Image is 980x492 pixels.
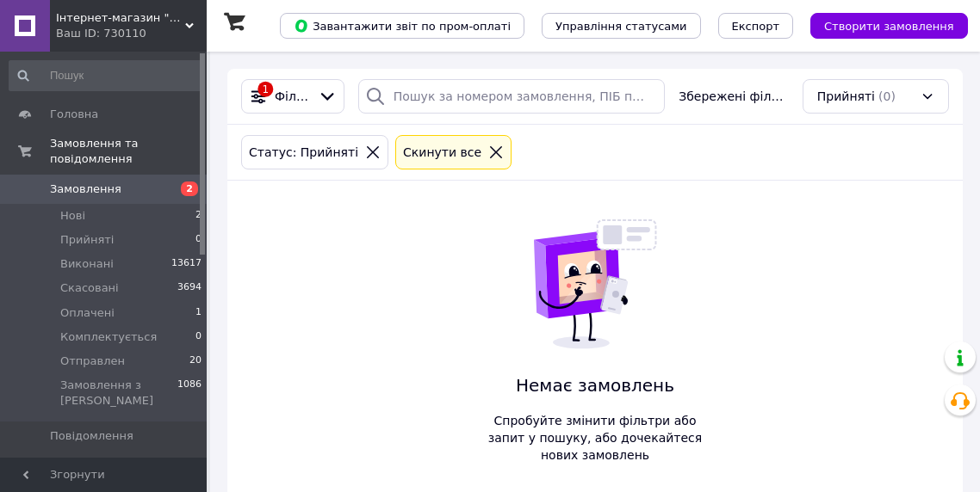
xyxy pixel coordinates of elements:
[60,208,85,224] span: Нові
[817,88,875,105] span: Прийняті
[878,89,896,103] span: (0)
[195,232,202,248] span: 0
[294,18,511,34] span: Завантажити звіт по пром-оплаті
[275,88,311,105] span: Фільтри
[810,13,968,39] button: Створити замовлення
[400,143,485,162] div: Cкинути все
[60,232,114,248] span: Прийняті
[50,428,133,444] span: Повідомлення
[60,256,114,272] span: Виконані
[177,378,202,409] span: 1086
[56,26,207,41] div: Ваш ID: 730110
[50,136,207,167] span: Замовлення та повідомлення
[358,79,665,114] input: Пошук за номером замовлення, ПІБ покупця, номером телефону, Email, номером накладної
[60,329,157,345] span: Комплектується
[280,13,524,39] button: Завантажити звіт по пром-оплаті
[195,329,202,345] span: 0
[50,181,121,197] span: Замовлення
[481,412,709,464] span: Спробуйте змінити фільтри або запит у пошуку, або дочекайтеся нових замовлень
[195,305,202,321] span: 1
[60,378,177,409] span: Замовлення з [PERSON_NAME]
[177,280,202,296] span: 3694
[679,88,789,105] span: Збережені фільтри:
[542,13,701,39] button: Управління статусами
[245,143,362,162] div: Статус: Прийняті
[171,256,202,272] span: 13617
[793,18,968,32] a: Створити замовлення
[555,20,687,33] span: Управління статусами
[732,20,780,33] span: Експорт
[718,13,794,39] button: Експорт
[9,60,203,91] input: Пошук
[60,305,115,321] span: Оплачені
[195,208,202,224] span: 2
[60,280,119,296] span: Скасовані
[60,354,125,369] span: Отправлен
[189,354,202,369] span: 20
[824,20,954,33] span: Створити замовлення
[56,10,185,26] span: Інтернет-магазин "У костюмі"
[181,181,198,196] span: 2
[50,107,98,122] span: Головна
[481,373,709,398] span: Немає замовлень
